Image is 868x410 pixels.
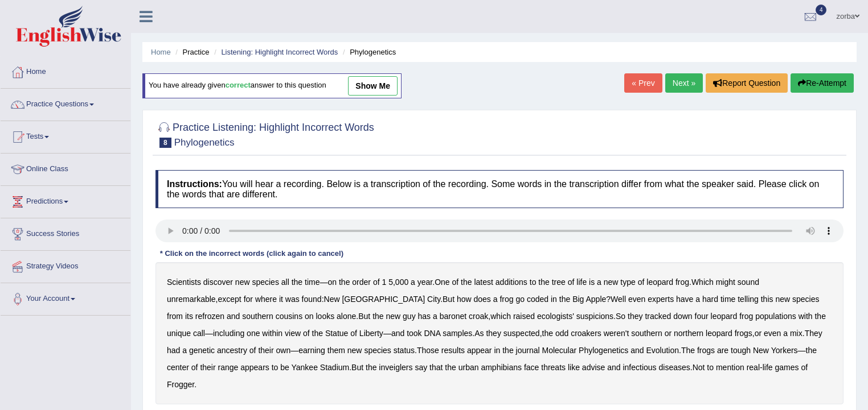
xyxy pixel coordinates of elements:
b: was [285,295,300,304]
b: New [753,346,769,355]
b: Scientists [167,278,201,287]
b: the [559,295,570,304]
b: advise [582,363,605,372]
div: * Click on the incorrect words (click again to cancel) [155,248,348,259]
li: Practice [173,47,209,57]
b: leopard [711,312,738,321]
b: discover [203,278,233,287]
b: As [474,329,484,338]
b: the [461,278,472,287]
b: within [262,329,282,338]
a: Next » [665,73,703,93]
b: species [792,295,819,304]
b: frogs [697,346,715,355]
b: own [276,346,291,355]
b: range [218,363,239,372]
b: southern [242,312,273,321]
b: new [775,295,790,304]
b: telling [738,295,759,304]
b: where [255,295,277,304]
b: tracked [645,312,671,321]
b: and [391,329,404,338]
a: Home [151,48,171,56]
b: tree [552,278,566,287]
b: four [695,312,709,321]
b: Yankee [292,363,318,372]
b: time [305,278,320,287]
b: in [494,346,500,355]
b: new [604,278,619,287]
b: Stadium [320,363,349,372]
a: « Prev [624,73,662,93]
b: of [249,346,256,355]
b: of [568,278,575,287]
b: Statue [325,329,348,338]
b: hard [702,295,718,304]
b: tough [731,346,751,355]
b: is [589,278,595,287]
b: life [576,278,587,287]
span: 8 [159,138,171,148]
b: of [452,278,459,287]
b: species [364,346,391,355]
a: Predictions [1,186,130,214]
b: mix [790,329,803,338]
b: of [638,278,645,287]
b: mention [716,363,744,372]
b: sound [738,278,759,287]
b: But [443,295,455,304]
b: a [493,295,498,304]
b: They [805,329,822,338]
b: The [681,346,695,355]
b: samples [443,329,472,338]
b: species [252,278,279,287]
b: Molecular [542,346,576,355]
b: threats [541,363,566,372]
b: of [801,363,808,372]
b: it [279,295,283,304]
b: their [200,363,215,372]
b: and [227,312,240,321]
b: genetic [189,346,215,355]
b: them [327,346,345,355]
b: northern [674,329,703,338]
b: raised [513,312,535,321]
b: leopard [646,278,673,287]
b: the [312,329,323,338]
b: So [616,312,625,321]
b: and [607,363,620,372]
b: Frogger [167,380,194,389]
b: amphibians [481,363,522,372]
b: the [538,278,549,287]
b: appears [240,363,269,372]
b: go [515,295,525,304]
b: or [755,329,761,338]
b: croakers [571,329,601,338]
b: the [814,312,825,321]
b: Liberty [359,329,383,338]
b: croak [469,312,488,321]
b: for [244,295,253,304]
b: except [218,295,241,304]
b: life [763,363,773,372]
b: the [339,278,350,287]
b: on [328,278,337,287]
a: Your Account [1,283,130,312]
div: You have already given answer to this question [142,73,402,98]
b: view [285,329,301,338]
b: cousins [276,312,302,321]
b: a [695,295,700,304]
b: odd [555,329,568,338]
b: call [193,329,205,338]
b: took [407,329,421,338]
b: New [324,295,340,304]
b: the [542,329,553,338]
b: Not [693,363,705,372]
b: even [764,329,781,338]
b: order [352,278,371,287]
b: One [435,278,449,287]
b: diseases [659,363,690,372]
b: its [185,312,193,321]
b: ecologists' [537,312,574,321]
a: show me [348,76,398,96]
